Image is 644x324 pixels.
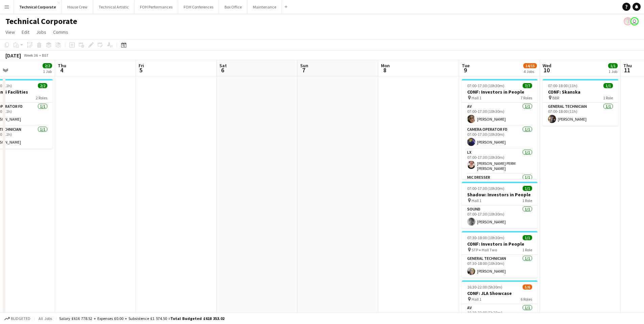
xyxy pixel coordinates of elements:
[5,29,15,35] span: View
[50,28,71,36] a: Comms
[36,29,46,35] span: Jobs
[37,316,53,321] span: All jobs
[624,17,632,25] app-user-avatar: Tom PERM Jeyes
[53,29,68,35] span: Comms
[219,0,247,14] button: Box Office
[5,52,21,59] div: [DATE]
[22,29,29,35] span: Edit
[3,315,31,322] button: Budgeted
[630,17,639,25] app-user-avatar: Liveforce Admin
[42,53,49,58] div: BST
[247,0,282,14] button: Maintenance
[93,0,135,14] button: Technical Artistic
[135,0,178,14] button: FOH Performances
[62,0,93,14] button: House Crew
[11,316,30,321] span: Budgeted
[59,316,224,321] div: Salary £616 778.52 + Expenses £0.00 + Subsistence £1 574.50 =
[19,28,32,36] a: Edit
[170,316,224,321] span: Total Budgeted £618 353.02
[3,28,18,36] a: View
[5,16,77,26] h1: Technical Corporate
[14,0,62,14] button: Technical Corporate
[178,0,219,14] button: FOH Conferences
[33,28,49,36] a: Jobs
